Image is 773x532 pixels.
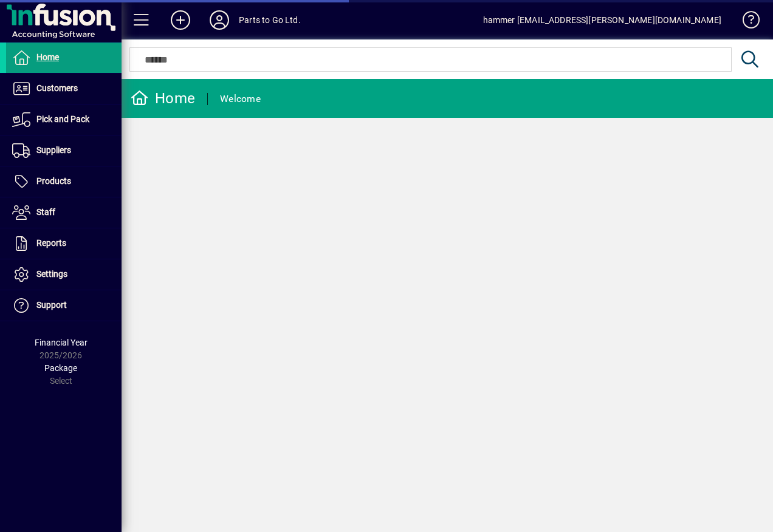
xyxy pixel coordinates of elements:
a: Pick and Pack [6,104,122,135]
span: Support [36,300,67,310]
button: Add [161,9,200,31]
span: Reports [36,238,66,248]
a: Support [6,290,122,321]
div: Home [131,89,195,108]
a: Reports [6,228,122,259]
a: Suppliers [6,135,122,166]
a: Staff [6,197,122,228]
div: Welcome [220,89,261,109]
button: Profile [200,9,239,31]
span: Customers [36,83,78,93]
span: Package [44,363,77,373]
span: Home [36,52,59,62]
span: Financial Year [35,338,88,347]
span: Suppliers [36,145,71,155]
a: Settings [6,259,122,290]
span: Products [36,176,71,186]
span: Settings [36,269,67,279]
span: Staff [36,207,55,217]
span: Pick and Pack [36,114,89,124]
div: Parts to Go Ltd. [239,10,301,30]
a: Customers [6,73,122,104]
div: hammer [EMAIL_ADDRESS][PERSON_NAME][DOMAIN_NAME] [483,10,721,30]
a: Knowledge Base [733,2,758,42]
a: Products [6,166,122,197]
